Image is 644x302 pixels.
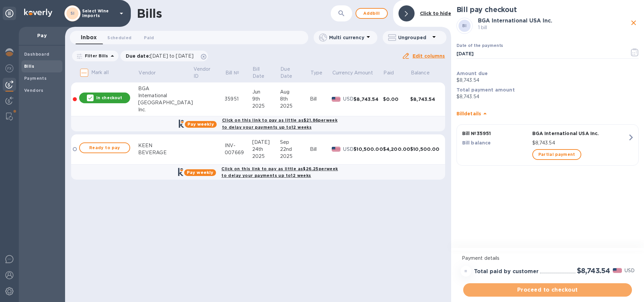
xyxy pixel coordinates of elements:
span: Paid [383,69,402,76]
div: 24th [252,146,280,153]
span: Paid [144,34,154,41]
div: 2025 [252,103,280,110]
p: Type [311,69,323,76]
p: Pay [24,32,60,39]
p: Bill Date [253,66,271,80]
div: = [461,266,471,277]
div: Bill [310,96,332,103]
u: Edit columns [413,53,445,59]
h3: Total paid by customer [474,268,539,275]
div: Billdetails [457,103,639,124]
div: 35951 [225,96,252,103]
img: Logo [24,9,52,17]
span: Proceed to checkout [469,286,627,294]
button: close [629,18,639,28]
div: 2025 [280,103,310,110]
b: Bills [24,64,34,69]
div: Bill [310,146,332,153]
b: Bill details [457,111,481,116]
p: USD [625,267,635,274]
h2: $8,743.54 [577,266,610,275]
div: $10,500.00 [410,146,440,153]
span: Vendor ID [194,66,224,80]
div: Inc. [138,106,193,113]
b: BGA International USA Inc. [478,17,552,24]
b: BI [462,23,467,28]
p: Balance [411,69,430,76]
span: Ready to pay [85,144,124,152]
label: Date of the payments [457,44,503,48]
button: Proceed to checkout [463,283,632,297]
span: Inbox [81,33,97,42]
p: Ungrouped [398,34,430,41]
div: Due date:[DATE] to [DATE] [120,51,208,61]
span: Vendor [139,69,164,76]
b: Pay weekly [187,122,214,127]
span: Due Date [280,66,309,80]
b: Click to hide [420,11,451,16]
p: Payment details [462,255,633,262]
p: Bill № [225,69,239,76]
div: 22nd [280,146,310,153]
p: Bill balance [462,139,530,146]
b: Vendors [24,88,44,93]
button: Addbill [356,8,388,19]
div: $8,743.54 [354,96,383,103]
img: Foreign exchange [5,64,13,72]
p: Vendor [139,69,156,76]
p: BGA International USA Inc. [532,130,628,137]
p: Vendor ID [194,66,216,80]
button: Ready to pay [79,142,130,153]
div: BGA [138,85,193,92]
span: Add bill [362,9,382,17]
p: USD [343,146,354,153]
b: Payments [24,76,47,81]
div: $4,200.00 [383,146,410,153]
div: 8th [280,96,310,103]
p: Paid [383,69,394,76]
p: Due Date [280,66,301,80]
p: Mark all [91,69,109,76]
b: Amount due [457,71,488,76]
div: INV-007669 [225,142,252,156]
div: Sep [280,139,310,146]
b: Click on this link to pay as little as $26.25 per week to delay your payments up to 12 weeks [221,166,338,178]
p: Select Wine Imports [82,9,116,18]
p: Due date : [126,53,197,59]
span: Bill № [225,69,248,76]
p: Multi currency [329,34,364,41]
p: Amount [354,69,373,76]
div: $0.00 [383,96,410,103]
p: $8,743.54 [532,139,628,146]
span: Type [311,69,331,76]
b: Pay weekly [187,170,213,175]
b: Click on this link to pay as little as $21.86 per week to delay your payments up to 12 weeks [222,118,337,130]
img: USD [332,97,341,102]
span: Partial payment [538,150,575,159]
p: In checkout [96,95,122,101]
div: BEVERAGE [138,149,193,156]
p: Filter Bills [82,53,108,59]
img: USD [332,147,341,152]
b: Dashboard [24,52,50,57]
div: KEEN [138,142,193,149]
div: 2025 [280,153,310,160]
div: [GEOGRAPHIC_DATA] [138,99,193,106]
div: 9th [252,96,280,103]
div: 2025 [252,153,280,160]
h1: Bills [137,6,162,20]
p: USD [343,96,354,103]
h2: Bill pay checkout [457,5,639,14]
div: Unpin categories [3,7,16,20]
div: Aug [280,88,310,96]
p: $8,743.54 [457,77,639,84]
img: USD [613,268,622,273]
p: 1 bill [478,24,629,31]
b: SI [70,11,75,16]
span: Bill Date [253,66,279,80]
button: Partial payment [532,149,581,160]
p: Currency [332,69,353,76]
span: [DATE] to [DATE] [150,53,194,59]
div: International [138,92,193,99]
